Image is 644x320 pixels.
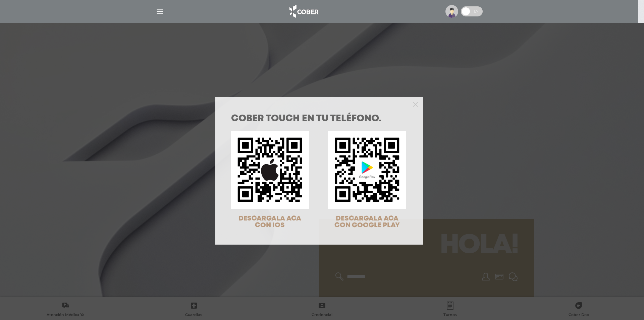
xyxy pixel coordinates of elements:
img: qr-code [231,131,309,209]
h1: COBER TOUCH en tu teléfono. [231,114,408,124]
img: qr-code [328,131,406,209]
button: Close [413,101,418,107]
span: DESCARGALA ACA CON GOOGLE PLAY [334,215,400,229]
span: DESCARGALA ACA CON IOS [238,215,301,229]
